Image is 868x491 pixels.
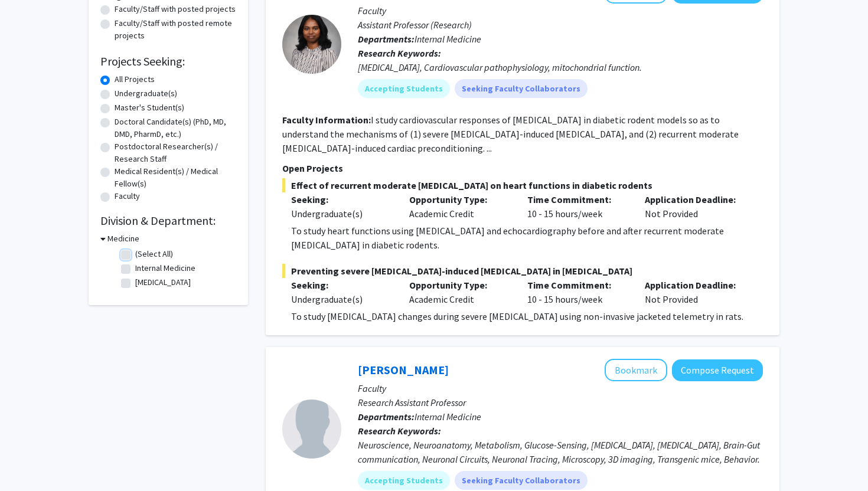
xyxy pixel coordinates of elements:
[636,192,754,221] div: Not Provided
[527,278,628,292] p: Time Commitment:
[358,18,763,32] p: Assistant Professor (Research)
[636,278,754,306] div: Not Provided
[409,278,510,292] p: Opportunity Type:
[291,292,391,306] div: Undergraduate(s)
[358,395,763,410] p: Research Assistant Professor
[115,190,140,202] label: Faculty
[358,425,441,437] b: Research Keywords:
[358,60,763,74] div: [MEDICAL_DATA], Cardiovascular pathophysiology, mitochondrial function.
[527,192,628,207] p: Time Commitment:
[415,33,481,45] span: Internal Medicine
[645,278,745,292] p: Application Deadline:
[282,114,739,154] fg-read-more: I study cardiovascular responses of [MEDICAL_DATA] in diabetic rodent models so as to understand ...
[645,192,745,207] p: Application Deadline:
[100,54,236,68] h2: Projects Seeking:
[115,102,184,114] label: Master's Student(s)
[291,278,391,292] p: Seeking:
[455,79,588,98] mat-chip: Seeking Faculty Collaborators
[400,192,518,221] div: Academic Credit
[135,276,191,289] label: [MEDICAL_DATA]
[291,207,391,221] div: Undergraduate(s)
[358,381,763,395] p: Faculty
[282,178,763,192] span: Effect of recurrent moderate [MEDICAL_DATA] on heart functions in diabetic rodents
[518,192,637,221] div: 10 - 15 hours/week
[358,471,450,490] mat-chip: Accepting Students
[135,262,195,274] label: Internal Medicine
[291,224,763,252] p: To study heart functions using [MEDICAL_DATA] and echocardiography before and after recurrent mod...
[358,411,415,423] b: Departments:
[455,471,588,490] mat-chip: Seeking Faculty Collaborators
[358,79,450,98] mat-chip: Accepting Students
[409,192,510,207] p: Opportunity Type:
[115,165,236,190] label: Medical Resident(s) / Medical Fellow(s)
[358,33,415,45] b: Departments:
[115,3,236,15] label: Faculty/Staff with posted projects
[115,116,236,140] label: Doctoral Candidate(s) (PhD, MD, DMD, PharmD, etc.)
[518,278,637,306] div: 10 - 15 hours/week
[291,309,763,323] p: To study [MEDICAL_DATA] changes during severe [MEDICAL_DATA] using non-invasive jacketed telemetr...
[282,264,763,278] span: Preventing severe [MEDICAL_DATA]-induced [MEDICAL_DATA] in [MEDICAL_DATA]
[115,87,177,100] label: Undergraduate(s)
[358,438,763,466] div: Neuroscience, Neuroanatomy, Metabolism, Glucose-Sensing, [MEDICAL_DATA], [MEDICAL_DATA], Brain-Gu...
[135,248,173,260] label: (Select All)
[9,438,50,482] iframe: Chat
[358,47,441,59] b: Research Keywords:
[291,192,391,207] p: Seeking:
[358,4,763,18] p: Faculty
[282,161,763,175] p: Open Projects
[415,411,481,423] span: Internal Medicine
[115,17,236,42] label: Faculty/Staff with posted remote projects
[115,73,155,86] label: All Projects
[107,233,139,245] h3: Medicine
[672,359,763,381] button: Compose Request to Ioannis Papazoglou
[100,214,236,228] h2: Division & Department:
[400,278,518,306] div: Academic Credit
[605,359,667,381] button: Add Ioannis Papazoglou to Bookmarks
[115,140,236,165] label: Postdoctoral Researcher(s) / Research Staff
[282,114,371,126] b: Faculty Information:
[358,362,449,377] a: [PERSON_NAME]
